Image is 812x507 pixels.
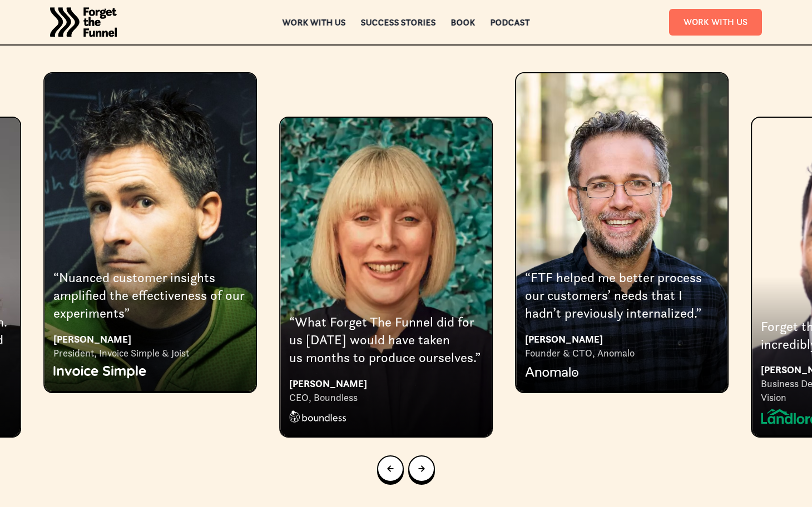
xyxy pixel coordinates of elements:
[43,72,257,392] div: 6 of 8
[408,455,435,482] a: Next slide
[53,347,247,360] div: President, Invoice Simple & Joist
[289,391,483,404] div: CEO, Boundless
[53,269,247,323] div: “Nuanced customer insights amplified the effectiveness of our experiments”
[669,9,762,35] a: Work With Us
[279,72,493,436] div: 7 of 8
[525,332,719,347] div: [PERSON_NAME]
[283,18,346,26] a: Work with us
[53,332,247,347] div: [PERSON_NAME]
[491,18,530,26] a: Podcast
[377,455,404,482] a: Previous slide
[515,72,729,392] div: 8 of 8
[451,18,476,26] a: Book
[289,313,483,367] div: “What Forget The Funnel did for us [DATE] would have taken us months to produce ourselves.”
[525,347,719,360] div: Founder & CTO, Anomalo
[525,269,719,323] div: “FTF helped me better process our customers’ needs that I hadn’t previously internalized.”
[289,376,483,391] div: [PERSON_NAME]
[361,18,436,26] a: Success Stories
